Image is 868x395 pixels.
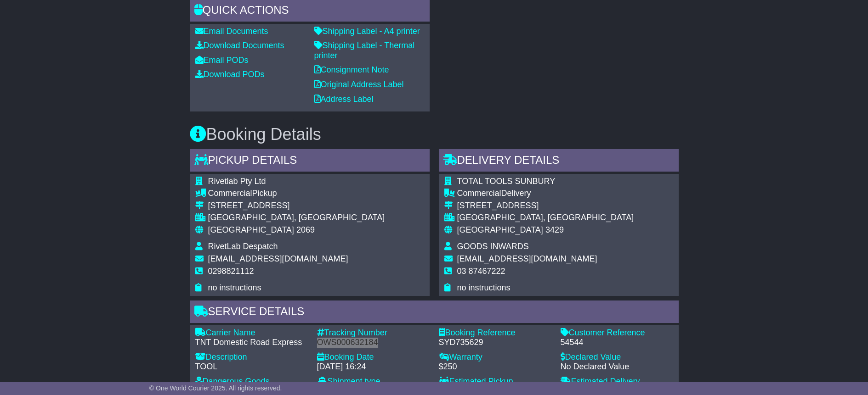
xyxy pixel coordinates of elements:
div: Estimated Delivery [561,377,673,387]
div: Shipment type [317,377,430,387]
div: [GEOGRAPHIC_DATA], [GEOGRAPHIC_DATA] [457,213,634,223]
span: [GEOGRAPHIC_DATA] [208,225,294,234]
div: Pickup Details [190,149,430,174]
div: Estimated Pickup [439,377,551,387]
h3: Booking Details [190,125,679,144]
a: Shipping Label - Thermal printer [314,41,415,60]
span: © One World Courier 2025. All rights reserved. [149,384,282,392]
a: Address Label [314,95,374,104]
a: Consignment Note [314,65,389,74]
a: Shipping Label - A4 printer [314,27,420,36]
span: [EMAIL_ADDRESS][DOMAIN_NAME] [457,254,597,263]
div: Customer Reference [561,328,673,338]
div: Tracking Number [317,328,430,338]
span: 03 87467222 [457,267,505,276]
span: [EMAIL_ADDRESS][DOMAIN_NAME] [208,254,348,263]
a: Email Documents [195,27,268,36]
div: Pickup [208,189,385,199]
div: Booking Reference [439,328,551,338]
span: 2069 [296,225,315,234]
div: 54544 [561,338,673,348]
div: Delivery Details [439,149,679,174]
span: 0298821112 [208,267,254,276]
a: Download PODs [195,70,265,79]
div: TOOL [195,362,308,372]
span: no instructions [208,283,261,292]
span: TOTAL TOOLS SUNBURY [457,177,556,186]
span: no instructions [457,283,511,292]
span: [GEOGRAPHIC_DATA] [457,225,543,234]
a: Email PODs [195,56,249,65]
span: RivetLab Despatch [208,242,278,251]
div: Delivery [457,189,634,199]
div: Warranty [439,352,551,362]
span: Commercial [208,189,252,198]
div: OWS000632184 [317,338,430,348]
div: SYD735629 [439,338,551,348]
div: No Declared Value [561,362,673,372]
div: [STREET_ADDRESS] [208,201,385,211]
div: Declared Value [561,352,673,362]
a: Download Documents [195,41,284,50]
div: Service Details [190,300,679,325]
div: Booking Date [317,352,430,362]
div: TNT Domestic Road Express [195,338,308,348]
span: 3429 [545,225,564,234]
span: Rivetlab Pty Ltd [208,177,266,186]
div: [GEOGRAPHIC_DATA], [GEOGRAPHIC_DATA] [208,213,385,223]
span: GOODS INWARDS [457,242,529,251]
div: Dangerous Goods [195,377,308,387]
a: Original Address Label [314,80,404,89]
div: $250 [439,362,551,372]
div: Carrier Name [195,328,308,338]
div: [STREET_ADDRESS] [457,201,634,211]
span: Commercial [457,189,501,198]
div: Description [195,352,308,362]
div: [DATE] 16:24 [317,362,430,372]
